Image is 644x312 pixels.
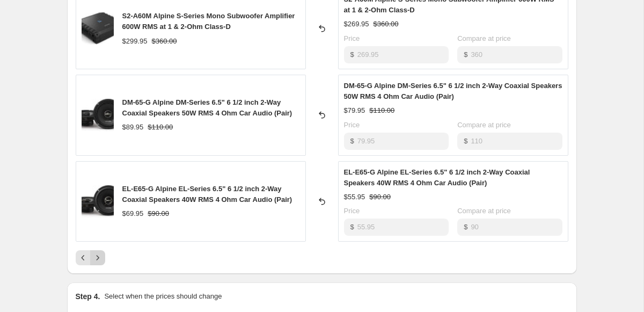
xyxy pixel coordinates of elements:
[122,185,292,204] span: EL-E65-G Alpine EL-Series 6.5" 6 1/2 inch 2-Way Coaxial Speakers 40W RMS 4 Ohm Car Audio (Pair)
[344,34,360,42] span: Price
[122,98,292,117] span: DM-65-G Alpine DM-Series 6.5" 6 1/2 inch 2-Way Coaxial Speakers 50W RMS 4 Ohm Car Audio (Pair)
[350,50,354,59] span: $
[90,250,105,265] button: Next
[350,137,354,145] span: $
[82,185,114,217] img: 61_k3e7Xv1L._AC_SL1500_80x.jpg
[369,192,391,202] strike: $90.00
[369,105,394,116] strike: $110.00
[76,250,105,265] nav: Pagination
[76,291,100,302] h2: Step 4.
[152,36,177,47] strike: $360.00
[464,223,467,231] span: $
[122,12,295,31] span: S2-A60M Alpine S-Series Mono Subwoofer Amplifier 600W RMS at 1 & 2-Ohm Class-D
[344,121,360,129] span: Price
[457,207,511,215] span: Compare at price
[344,207,360,215] span: Price
[374,19,399,30] strike: $360.00
[82,99,114,131] img: 61dRARL547L._AC_SL1500_80x.jpg
[344,19,369,30] div: $269.95
[344,168,530,187] span: EL-E65-G Alpine EL-Series 6.5" 6 1/2 inch 2-Way Coaxial Speakers 40W RMS 4 Ohm Car Audio (Pair)
[104,291,222,302] p: Select when the prices should change
[350,223,354,231] span: $
[122,208,144,219] div: $69.95
[457,34,511,42] span: Compare at price
[464,50,467,59] span: $
[76,250,91,265] button: Previous
[344,82,562,100] span: DM-65-G Alpine DM-Series 6.5" 6 1/2 inch 2-Way Coaxial Speakers 50W RMS 4 Ohm Car Audio (Pair)
[82,12,114,45] img: 610a6AghdrL._AC_SL1500_80x.jpg
[122,122,144,133] div: $89.95
[122,36,148,47] div: $299.95
[457,121,511,129] span: Compare at price
[344,192,365,202] div: $55.95
[464,137,467,145] span: $
[148,122,173,133] strike: $110.00
[148,208,169,219] strike: $90.00
[344,105,365,116] div: $79.95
